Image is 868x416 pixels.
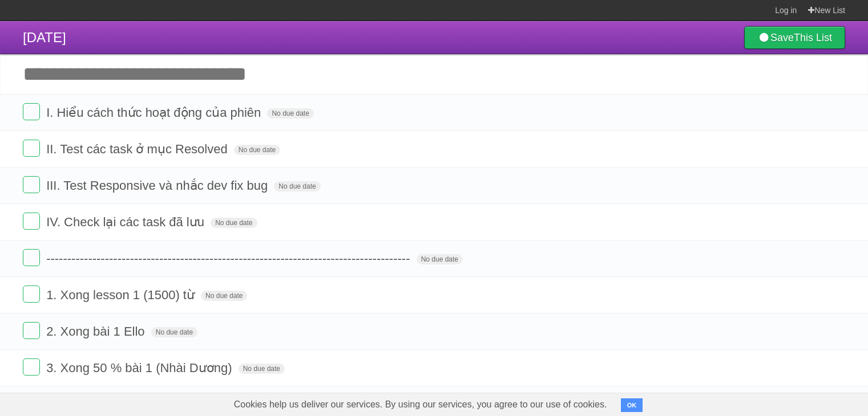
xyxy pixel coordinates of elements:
span: [DATE] [23,30,66,45]
span: 1. Xong lesson 1 (1500) từ [46,288,197,302]
span: No due date [201,291,247,301]
b: This List [794,32,832,43]
span: --------------------------------------------------------------------------------------- [46,251,413,266]
label: Done [23,249,40,266]
span: No due date [267,108,313,119]
span: Cookies help us deliver our services. By using our services, you agree to our use of cookies. [223,393,619,416]
button: OK [621,398,643,412]
label: Done [23,176,40,193]
span: 2. Xong bài 1 Ello [46,324,147,338]
label: Done [23,213,40,230]
span: No due date [417,254,463,264]
span: No due date [211,218,257,228]
label: Done [23,140,40,157]
span: IV. Check lại các task đã lưu [46,215,207,229]
span: III. Test Responsive và nhắc dev fix bug [46,178,271,193]
span: 3. Xong 50 % bài 1 (Nhài Dương) [46,361,235,375]
label: Done [23,103,40,120]
label: Done [23,358,40,376]
span: I. Hiểu cách thức hoạt động của phiên [46,105,264,120]
span: II. Test các task ở mục Resolved [46,142,231,156]
span: No due date [274,181,320,191]
label: Done [23,322,40,339]
span: No due date [239,364,285,374]
span: No due date [234,145,280,155]
label: Done [23,286,40,303]
a: SaveThis List [744,26,845,49]
span: No due date [151,327,197,337]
